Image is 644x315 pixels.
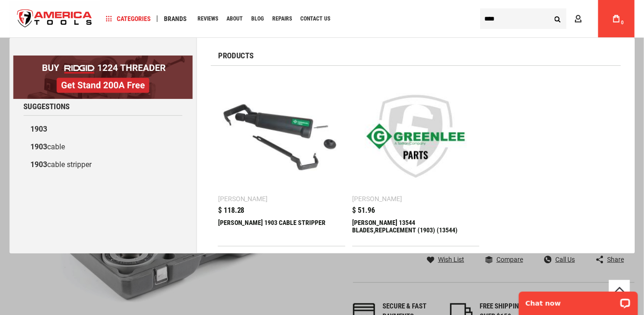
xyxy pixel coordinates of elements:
[106,15,151,22] span: Categories
[9,1,100,36] img: America Tools
[222,13,247,25] a: About
[549,10,566,28] button: Search
[513,286,644,315] iframe: LiveChat chat widget
[251,16,264,21] span: Blog
[352,73,479,246] a: Greenlee 13544 BLADES,REPLACEMENT (1903) (13544) [PERSON_NAME] $ 51.96 [PERSON_NAME] 13544 BLADES...
[352,219,479,241] div: Greenlee 13544 BLADES,REPLACEMENT (1903) (13544)
[164,15,187,22] span: Brands
[13,56,193,99] img: BOGO: Buy RIDGID® 1224 Threader, Get Stand 200A Free!
[300,16,330,21] span: Contact Us
[23,138,183,156] a: 1903cable
[357,77,474,195] img: Greenlee 13544 BLADES,REPLACEMENT (1903) (13544)
[193,13,222,25] a: Reviews
[13,56,193,63] a: BOGO: Buy RIDGID® 1224 Threader, Get Stand 200A Free!
[218,73,345,246] a: GREENLEE 1903 CABLE STRIPPER [PERSON_NAME] $ 118.28 [PERSON_NAME] 1903 CABLE STRIPPER
[30,142,47,151] b: 1903
[9,1,100,36] a: store logo
[30,125,47,133] b: 1903
[272,16,292,21] span: Repairs
[23,120,183,138] a: 1903
[23,103,70,111] span: Suggestions
[223,77,340,195] img: GREENLEE 1903 CABLE STRIPPER
[218,52,254,60] span: Products
[23,156,183,174] a: 1903cable stripper
[160,13,191,25] a: Brands
[621,20,624,25] span: 0
[198,16,218,21] span: Reviews
[226,16,243,21] span: About
[296,13,334,25] a: Contact Us
[247,13,268,25] a: Blog
[218,219,345,241] div: GREENLEE 1903 CABLE STRIPPER
[352,207,375,214] span: $ 51.96
[268,13,296,25] a: Repairs
[218,196,268,202] div: [PERSON_NAME]
[30,160,47,169] b: 1903
[102,13,155,25] a: Categories
[218,207,245,214] span: $ 118.28
[352,196,402,202] div: [PERSON_NAME]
